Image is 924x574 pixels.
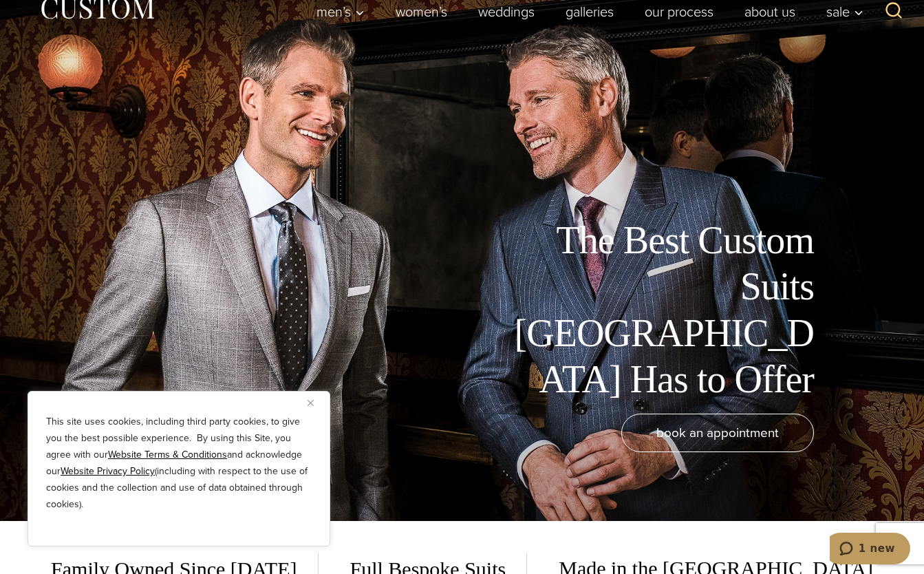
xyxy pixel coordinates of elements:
a: Website Privacy Policy [61,464,155,478]
span: book an appointment [656,423,779,443]
a: book an appointment [621,414,814,452]
h1: The Best Custom Suits [GEOGRAPHIC_DATA] Has to Offer [504,217,814,403]
iframe: Opens a widget where you can chat to one of our agents [830,533,910,567]
a: Website Terms & Conditions [108,447,227,462]
button: Close [308,394,324,411]
p: This site uses cookies, including third party cookies, to give you the best possible experience. ... [46,414,312,513]
img: Close [308,400,314,406]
